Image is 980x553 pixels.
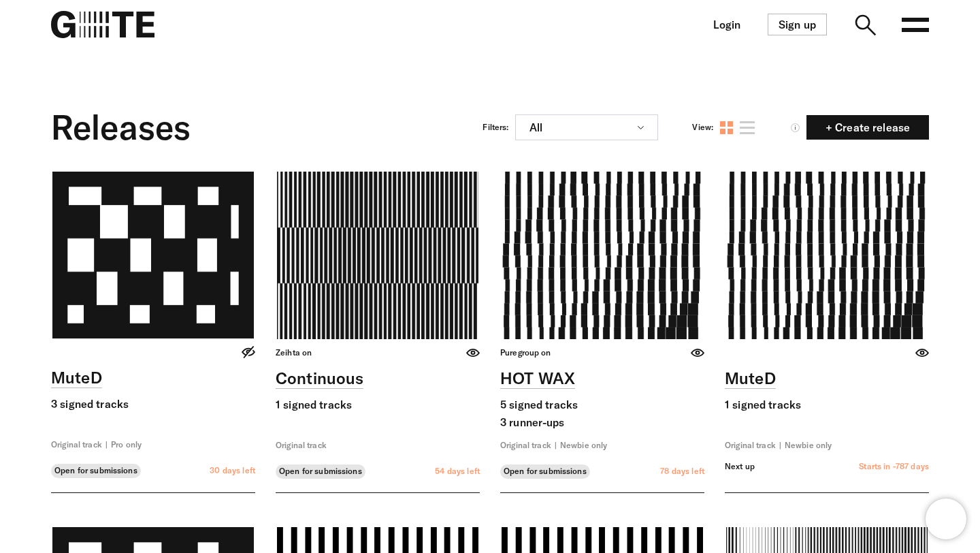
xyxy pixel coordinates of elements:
[51,11,154,38] img: G=TE
[51,367,102,388] a: MuteD
[926,499,966,539] iframe: Brevo live chat
[692,122,713,133] div: View:
[713,19,740,31] a: Login
[276,368,363,389] a: Continuous
[500,368,575,389] a: HOT WAX
[483,122,508,133] div: Filters:
[725,368,776,389] a: MuteD
[815,122,921,133] span: + Create release
[806,115,929,140] a: + Create release
[515,114,658,140] button: All
[768,14,827,35] a: Sign up
[51,104,191,151] div: Releases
